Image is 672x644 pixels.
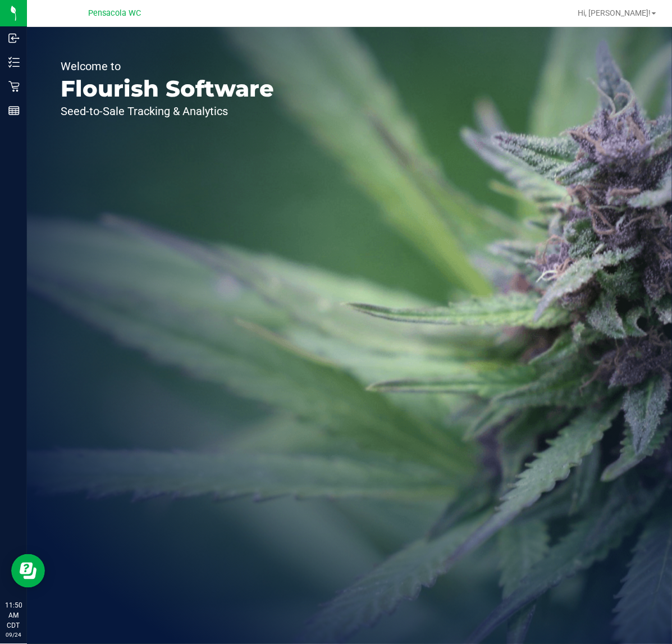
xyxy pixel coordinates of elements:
[8,57,20,68] inline-svg: Inventory
[578,8,651,17] span: Hi, [PERSON_NAME]!
[8,33,20,44] inline-svg: Inbound
[88,8,141,18] span: Pensacola WC
[8,105,20,116] inline-svg: Reports
[61,77,274,100] p: Flourish Software
[11,554,45,588] iframe: Resource center
[8,81,20,92] inline-svg: Retail
[61,61,274,72] p: Welcome to
[61,106,274,117] p: Seed-to-Sale Tracking & Analytics
[5,600,22,631] p: 11:50 AM CDT
[5,631,22,639] p: 09/24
